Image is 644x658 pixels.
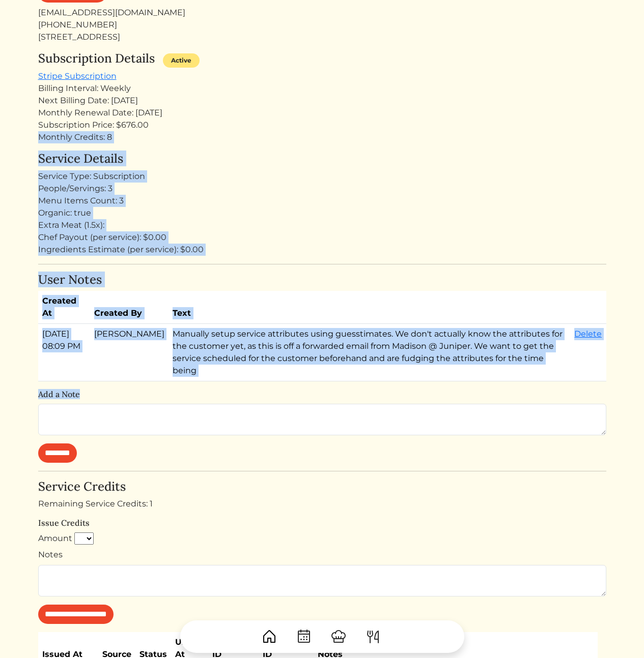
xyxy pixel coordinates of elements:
td: [PERSON_NAME] [90,324,169,381]
div: [PHONE_NUMBER] [38,19,606,31]
th: Created At [38,291,91,324]
div: Chef Payout (per service): $0.00 [38,231,606,244]
a: Stripe Subscription [38,71,117,81]
div: Organic: true [38,207,606,219]
div: Service Type: Subscription [38,170,606,183]
label: Notes [38,549,63,561]
h6: Issue Credits [38,518,606,528]
td: Manually setup service attributes using guesstimates. We don't actually know the attributes for t... [169,324,570,381]
label: Amount [38,532,72,545]
th: Created By [90,291,169,324]
div: Subscription Price: $676.00 [38,119,606,131]
div: Ingredients Estimate (per service): $0.00 [38,244,606,256]
h4: User Notes [38,273,606,287]
div: Active [163,53,200,68]
div: [EMAIL_ADDRESS][DOMAIN_NAME] [38,7,606,19]
div: Monthly Renewal Date: [DATE] [38,107,606,119]
img: ForkKnife-55491504ffdb50bab0c1e09e7649658475375261d09fd45db06cec23bce548bf.svg [365,629,381,645]
div: Billing Interval: Weekly [38,82,606,95]
div: Menu Items Count: 3 [38,195,606,207]
div: Remaining Service Credits: 1 [38,498,606,510]
h4: Service Details [38,152,606,166]
div: Next Billing Date: [DATE] [38,95,606,107]
td: [DATE] 08:09 PM [38,324,91,381]
div: Extra Meat (1.5x): [38,219,606,231]
h4: Subscription Details [38,51,155,66]
h4: Service Credits [38,480,606,494]
div: Monthly Credits: 8 [38,131,606,143]
img: CalendarDots-5bcf9d9080389f2a281d69619e1c85352834be518fbc73d9501aef674afc0d57.svg [296,629,312,645]
img: ChefHat-a374fb509e4f37eb0702ca99f5f64f3b6956810f32a249b33092029f8484b388.svg [330,629,347,645]
h6: Add a Note [38,390,606,399]
div: People/Servings: 3 [38,183,606,195]
div: [STREET_ADDRESS] [38,31,606,43]
th: Text [169,291,570,324]
a: Delete [574,329,602,339]
img: House-9bf13187bcbb5817f509fe5e7408150f90897510c4275e13d0d5fca38e0b5951.svg [261,629,277,645]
